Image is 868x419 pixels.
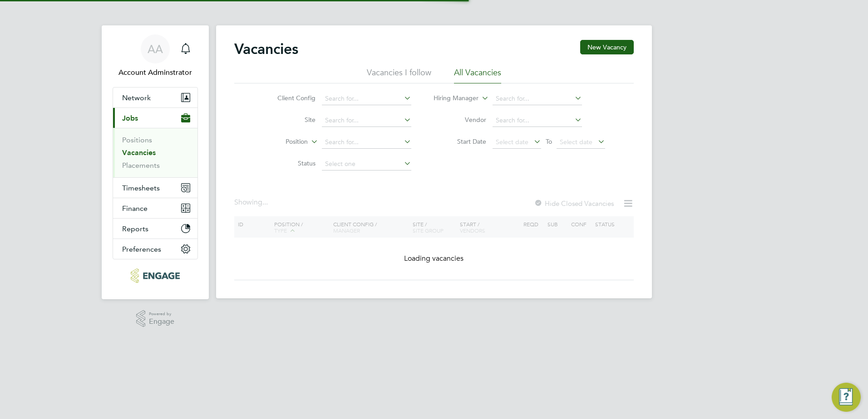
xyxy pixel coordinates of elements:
span: Powered by [149,310,174,318]
li: Vacancies I follow [367,67,431,83]
button: Timesheets [113,178,197,198]
a: Powered byEngage [136,310,175,327]
button: Network [113,88,197,107]
nav: Main navigation [102,25,209,299]
span: Engage [149,318,174,326]
span: To [543,136,555,147]
span: Account Adminstrator [113,67,198,78]
button: New Vacancy [580,40,634,54]
span: ... [262,198,268,207]
span: Select date [496,138,528,146]
input: Select one [322,158,411,171]
img: protocol-logo-retina.png [131,268,179,283]
button: Reports [113,219,197,239]
label: Hide Closed Vacancies [534,199,614,208]
a: Positions [122,136,152,144]
button: Jobs [113,108,197,128]
input: Search for... [322,136,411,149]
a: Placements [122,161,160,170]
span: Timesheets [122,184,160,192]
label: Status [263,159,316,167]
button: Preferences [113,239,197,259]
span: Preferences [122,245,161,253]
button: Finance [113,198,197,218]
input: Search for... [322,114,411,127]
div: Jobs [113,128,197,177]
label: Vendor [434,116,486,124]
a: Go to home page [113,268,198,283]
h2: Vacancies [234,40,298,58]
li: All Vacancies [454,67,501,83]
div: Showing [234,198,270,207]
label: Start Date [434,137,486,146]
button: Engage Resource Center [832,383,861,412]
a: AAAccount Adminstrator [113,34,198,78]
span: Reports [122,224,148,233]
span: Network [122,93,151,102]
label: Hiring Manager [426,94,478,103]
span: Jobs [122,114,138,122]
label: Position [256,137,308,146]
label: Site [263,116,316,124]
input: Search for... [493,114,582,127]
span: AA [148,43,163,55]
a: Vacancies [122,148,156,157]
span: Select date [560,138,592,146]
input: Search for... [322,93,411,105]
span: Finance [122,204,148,213]
input: Search for... [493,93,582,105]
label: Client Config [263,94,316,102]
